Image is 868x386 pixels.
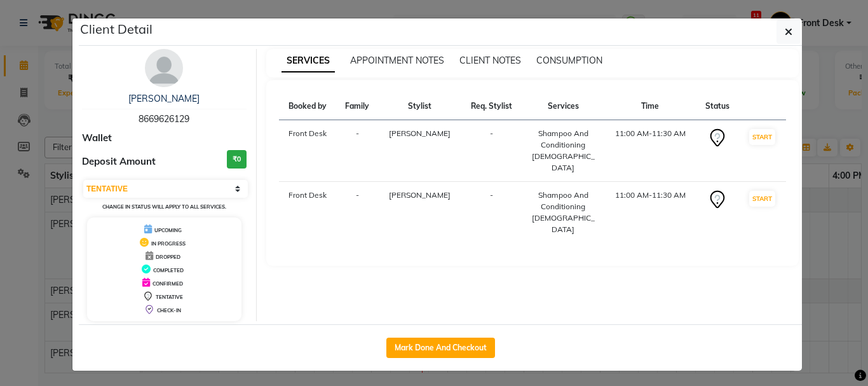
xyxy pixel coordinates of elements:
[461,93,522,120] th: Req. Stylist
[379,93,461,120] th: Stylist
[281,50,335,72] span: SERVICES
[522,93,604,120] th: Services
[530,190,597,235] div: Shampoo And Conditioning [DEMOGRAPHIC_DATA]
[227,150,247,169] h3: ₹0
[336,182,379,244] td: -
[139,113,189,125] span: 8669626129
[749,129,775,145] button: START
[350,55,444,66] span: APPOINTMENT NOTES
[459,55,521,66] span: CLIENT NOTES
[696,93,739,120] th: Status
[536,55,602,66] span: CONSUMPTION
[157,307,181,314] span: CHECK-IN
[156,294,183,300] span: TENTATIVE
[749,191,775,207] button: START
[604,93,696,120] th: Time
[336,120,379,182] td: -
[156,254,180,260] span: DROPPED
[336,93,379,120] th: Family
[279,93,336,120] th: Booked by
[604,120,696,182] td: 11:00 AM-11:30 AM
[80,20,153,39] h5: Client Detail
[386,338,495,358] button: Mark Done And Checkout
[279,182,336,244] td: Front Desk
[389,128,451,138] span: [PERSON_NAME]
[151,240,186,247] span: IN PROGRESS
[128,93,200,104] a: [PERSON_NAME]
[145,49,183,87] img: avatar
[530,128,597,174] div: Shampoo And Conditioning [DEMOGRAPHIC_DATA]
[153,280,183,287] span: CONFIRMED
[82,131,112,146] span: Wallet
[153,267,184,273] span: COMPLETED
[461,120,522,182] td: -
[279,120,336,182] td: Front Desk
[461,182,522,244] td: -
[102,203,226,210] small: Change in status will apply to all services.
[82,155,156,169] span: Deposit Amount
[604,182,696,244] td: 11:00 AM-11:30 AM
[389,190,451,200] span: [PERSON_NAME]
[154,227,182,233] span: UPCOMING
